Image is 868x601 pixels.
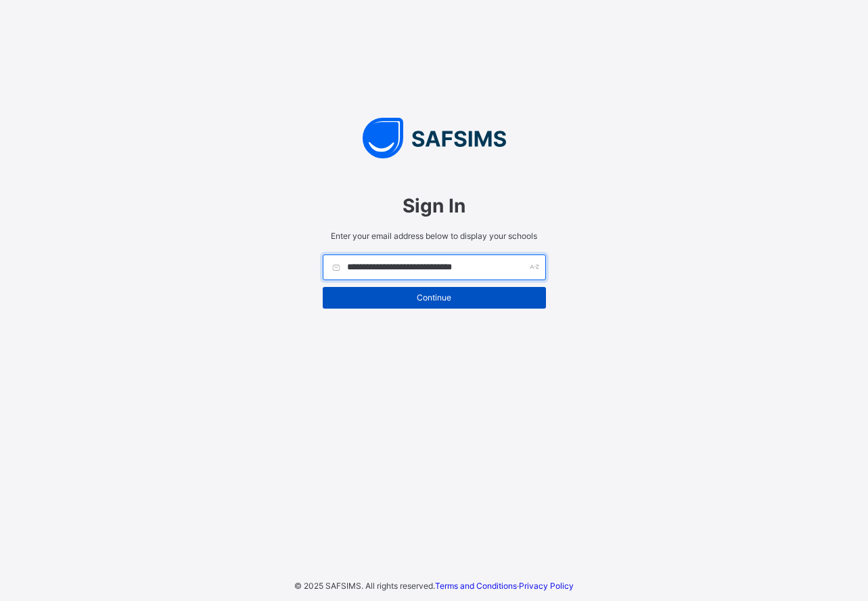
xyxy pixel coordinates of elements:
[333,292,536,303] span: Continue
[323,231,546,241] span: Enter your email address below to display your schools
[435,581,517,591] a: Terms and Conditions
[294,581,435,591] span: © 2025 SAFSIMS. All rights reserved.
[519,581,574,591] a: Privacy Policy
[435,581,574,591] span: ·
[323,194,546,217] span: Sign In
[309,118,559,158] img: SAFSIMS Logo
